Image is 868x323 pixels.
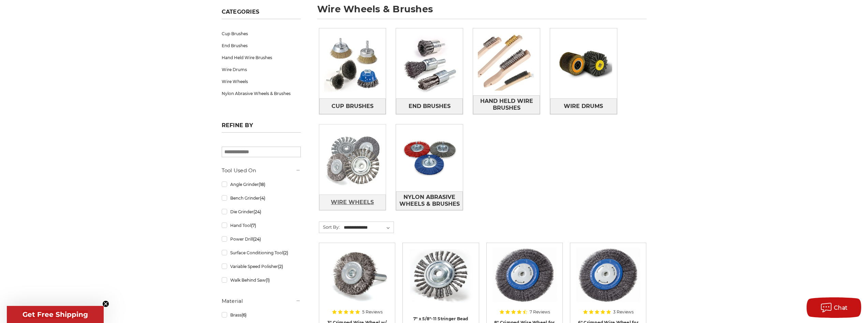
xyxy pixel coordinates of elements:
[222,122,301,133] h5: Refine by
[396,191,462,210] span: Nylon Abrasive Wheels & Brushes
[102,300,109,307] button: Close teaser
[331,197,374,208] span: Wire Wheels
[319,98,386,114] a: Cup Brushes
[575,248,641,302] img: 6" Crimped Wire Wheel for Pedestal Grinder
[324,248,390,302] img: Crimped Wire Wheel with Shank Non Magnetic
[222,40,301,52] a: End Brushes
[834,305,848,311] span: Chat
[260,196,265,201] span: (4)
[343,223,394,233] select: Sort By:
[222,206,301,218] a: Die Grinder
[266,278,270,283] span: (1)
[222,64,301,76] a: Wire Drums
[473,95,540,114] a: Hand Held Wire Brushes
[317,4,647,19] h1: wire wheels & brushes
[278,264,283,269] span: (2)
[253,209,261,214] span: (24)
[222,260,301,272] a: Variable Speed Polisher
[222,9,301,19] h5: Categories
[283,250,288,255] span: (2)
[251,223,256,228] span: (7)
[241,312,247,318] span: (6)
[491,248,558,302] img: 8" Crimped Wire Wheel for Pedestal Grinder
[396,98,463,114] a: End Brushes
[222,178,301,190] a: Angle Grinder
[222,88,301,99] a: Nylon Abrasive Wheels & Brushes
[396,30,463,97] img: End Brushes
[319,126,386,193] img: Wire Wheels
[222,297,301,305] h5: Material
[222,219,301,231] a: Hand Tool
[332,100,373,112] span: Cup Brushes
[222,247,301,259] a: Surface Conditioning Tool
[7,306,104,323] div: Get Free ShippingClose teaser
[473,95,540,114] span: Hand Held Wire Brushes
[550,30,617,97] img: Wire Drums
[408,248,474,302] img: 7" x 5/8"-11 Stringer Bead Wire Wheel
[222,274,301,286] a: Walk Behind Saw
[222,309,301,321] a: Brass
[807,297,861,318] button: Chat
[222,233,301,245] a: Power Drill
[222,52,301,64] a: Hand Held Wire Brushes
[222,28,301,40] a: Cup Brushes
[409,100,451,112] span: End Brushes
[222,192,301,204] a: Bench Grinder
[222,76,301,88] a: Wire Wheels
[319,222,340,232] label: Sort By:
[319,194,386,210] a: Wire Wheels
[23,310,88,319] span: Get Free Shipping
[396,191,463,210] a: Nylon Abrasive Wheels & Brushes
[396,124,463,191] img: Nylon Abrasive Wheels & Brushes
[222,166,301,175] h5: Tool Used On
[550,98,617,114] a: Wire Drums
[253,237,261,242] span: (24)
[259,182,265,187] span: (18)
[473,28,540,95] img: Hand Held Wire Brushes
[319,30,386,97] img: Cup Brushes
[564,100,603,112] span: Wire Drums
